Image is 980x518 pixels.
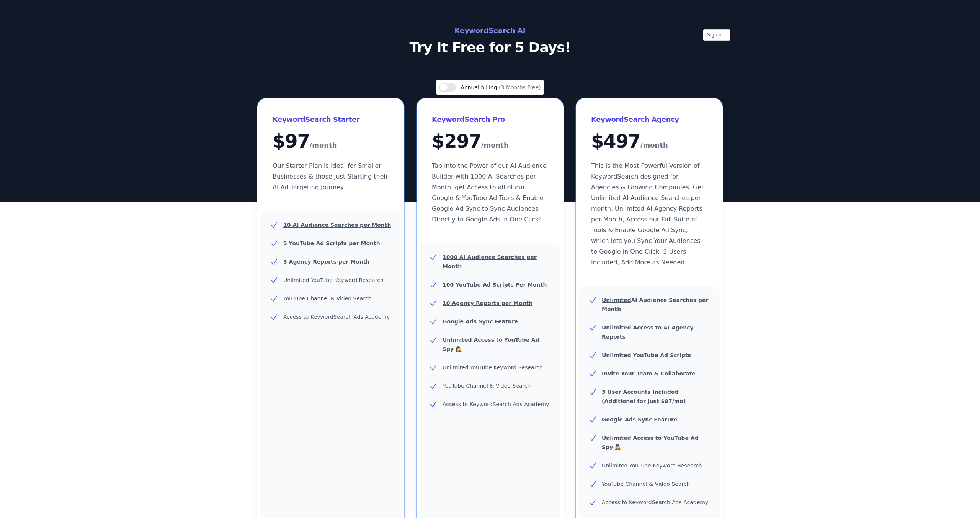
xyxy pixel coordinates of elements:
[283,259,369,265] u: 3 Agency Reports per Month
[443,318,518,325] b: Google Ads Sync Feature
[443,337,539,352] b: Unlimited Access to YouTube Ad Spy 🕵️‍♀️
[273,162,388,191] span: Our Starter Plan is Ideal for Smaller Businesses & those Just Starting their AI Ad Targeting Jour...
[602,462,702,469] span: Unlimited YouTube Keyword Research
[602,435,699,450] b: Unlimited Access to YouTube Ad Spy 🕵️‍♀️
[591,113,707,126] h3: KeywordSearch Agency
[591,132,707,151] div: $ 497
[283,314,390,320] span: Access to KeywordSearch Ads Academy
[310,139,337,151] span: /month
[283,295,371,302] span: YouTube Channel & Video Search
[432,132,548,151] div: $ 297
[602,297,709,312] b: AI Audience Searches per Month
[602,370,696,377] b: Invite Your Team & Collaborate
[602,389,686,404] b: 3 User Accounts Included (Additional for just $97/mo)
[432,113,548,126] h3: KeywordSearch Pro
[318,25,661,37] h2: KeywordSearch AI
[443,300,532,306] u: 10 Agency Reports per Month
[443,401,549,407] span: Access to KeywordSearch Ads Academy
[443,364,543,370] span: Unlimited YouTube Keyword Research
[602,352,691,358] b: Unlimited YouTube Ad Scripts
[443,282,547,288] u: 100 YouTube Ad Scripts Per Month
[703,29,730,41] button: Sign out
[273,113,389,126] h3: KeywordSearch Starter
[443,383,531,389] span: YouTube Channel & Video Search
[602,297,631,303] u: Unlimited
[602,481,690,487] span: YouTube Channel & Video Search
[602,325,694,340] b: Unlimited Access to AI Agency Reports
[602,499,708,505] span: Access to KeywordSearch Ads Academy
[481,139,509,151] span: /month
[283,240,380,246] u: 5 YouTube Ad Scripts per Month
[443,254,537,269] u: 1000 AI Audience Searches per Month
[499,84,541,90] span: (3 Months Free)
[640,139,668,151] span: /month
[591,162,704,266] span: This is the Most Powerful Version of KeywordSearch designed for Agencies & Growing Companies. Get...
[273,132,389,151] div: $ 97
[283,222,391,228] u: 10 AI Audience Searches per Month
[283,277,384,283] span: Unlimited YouTube Keyword Research
[461,84,499,90] span: Annual billing
[318,40,661,55] p: Try It Free for 5 Days!
[432,162,547,223] span: Tap into the Power of our AI Audience Builder with 1000 AI Searches per Month, get Access to all ...
[602,416,677,423] b: Google Ads Sync Feature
